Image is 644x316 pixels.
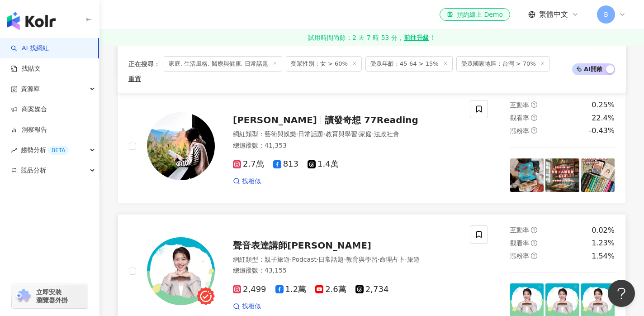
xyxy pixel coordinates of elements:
a: 預約線上 Demo [440,8,510,21]
span: question-circle [531,127,537,134]
a: 找貼文 [11,64,41,73]
span: 趨勢分析 [21,140,69,160]
span: 找相似 [242,302,261,311]
div: 0.02% [592,225,615,235]
span: 旅遊 [407,256,420,263]
span: 家庭, 生活風格, 醫療與健康, 日常話題 [164,56,282,72]
a: 找相似 [233,177,261,186]
span: 互動率 [510,226,529,234]
a: KOL Avatar[PERSON_NAME]讀發奇想 77Reading網紅類型：藝術與娛樂·日常話題·教育與學習·家庭·法政社會總追蹤數：41,3532.7萬8131.4萬找相似互動率que... [118,89,626,203]
span: 正在搜尋 ： [128,60,160,67]
span: 命理占卜 [379,256,405,263]
div: 22.4% [592,113,615,123]
img: KOL Avatar [147,112,215,180]
span: 立即安裝 瀏覽器外掛 [36,288,68,304]
div: 網紅類型 ： [233,130,459,139]
span: · [372,130,374,138]
span: 813 [273,159,298,169]
span: 觀看率 [510,239,529,247]
iframe: Help Scout Beacon - Open [608,280,635,307]
span: question-circle [531,253,537,259]
span: 漲粉率 [510,127,529,134]
span: · [405,256,407,263]
span: Podcast [292,256,316,263]
span: 受眾國家地區：台灣 > 70% [456,56,550,72]
span: 受眾性別：女 > 60% [286,56,362,72]
div: BETA [48,146,69,155]
span: question-circle [531,240,537,246]
div: 總追蹤數 ： 43,155 [233,266,459,275]
div: -0.43% [589,126,615,136]
span: · [344,256,346,263]
span: 找相似 [242,177,261,186]
span: · [357,130,359,138]
img: post-image [510,158,544,192]
span: [PERSON_NAME] [233,115,317,125]
img: logo [7,12,56,30]
span: 1.4萬 [308,159,339,169]
img: post-image [581,158,615,192]
img: KOL Avatar [147,237,215,305]
div: 1.23% [592,238,615,248]
span: 法政社會 [374,130,399,138]
span: 資源庫 [21,79,40,99]
div: 0.25% [592,100,615,110]
div: 預約線上 Demo [447,10,503,19]
span: question-circle [531,115,537,121]
strong: 前往升級 [404,33,429,42]
span: 1.2萬 [275,285,307,294]
span: 家庭 [359,130,372,138]
span: 受眾年齡：45-64 > 15% [365,56,453,72]
div: 重置 [128,75,141,82]
img: post-image [545,158,579,192]
span: · [323,130,325,138]
span: 互動率 [510,101,529,109]
a: 商案媒合 [11,105,47,114]
span: question-circle [531,227,537,233]
a: 試用時間尚餘：2 天 7 時 53 分，前往升級！ [99,29,644,46]
span: question-circle [531,101,537,108]
span: 日常話題 [298,130,323,138]
a: chrome extension立即安裝 瀏覽器外掛 [12,284,88,308]
span: 教育與學習 [326,130,357,138]
a: 找相似 [233,302,261,311]
span: 親子旅遊 [265,256,290,263]
span: 2,734 [355,285,389,294]
div: 總追蹤數 ： 41,353 [233,141,459,150]
span: rise [11,147,17,153]
a: 洞察報告 [11,125,47,134]
span: 2,499 [233,285,266,294]
span: · [296,130,298,138]
span: 漲粉率 [510,252,529,259]
a: searchAI 找網紅 [11,44,49,53]
div: 1.54% [592,251,615,261]
span: 聲音表達講師[PERSON_NAME] [233,240,371,251]
span: · [317,256,318,263]
span: 2.6萬 [315,285,346,294]
span: 觀看率 [510,114,529,121]
span: · [290,256,292,263]
span: 藝術與娛樂 [265,130,296,138]
span: 繁體中文 [539,10,568,19]
div: 網紅類型 ： [233,255,459,264]
span: 日常話題 [318,256,344,263]
span: B [604,10,608,19]
span: 2.7萬 [233,159,264,169]
span: 讀發奇想 77Reading [325,115,418,125]
img: chrome extension [14,289,32,303]
span: 教育與學習 [346,256,378,263]
span: · [378,256,379,263]
span: 競品分析 [21,160,46,181]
